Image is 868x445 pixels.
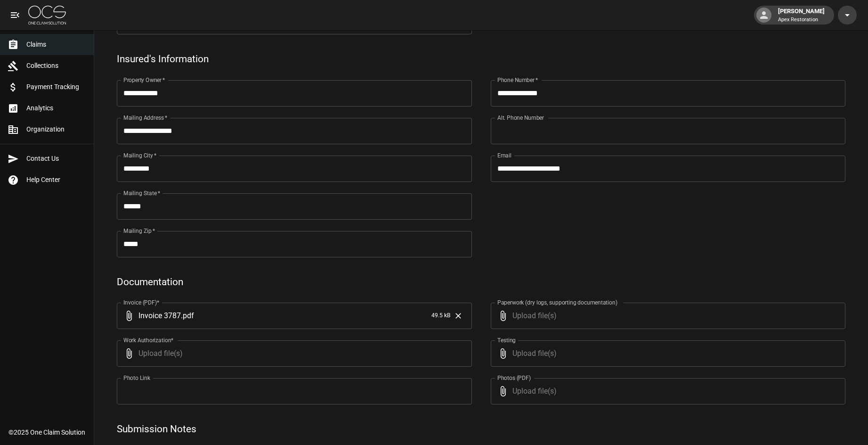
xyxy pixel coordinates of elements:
[26,154,86,164] span: Contact Us
[778,16,825,24] p: Apex Restoration
[497,114,544,122] label: Alt. Phone Number
[512,378,820,404] span: Upload file(s)
[8,428,85,437] div: © 2025 One Claim Solution
[26,175,86,185] span: Help Center
[138,310,181,321] span: Invoice 3787
[123,227,155,235] label: Mailing Zip
[138,340,446,367] span: Upload file(s)
[774,7,828,24] div: [PERSON_NAME]
[28,6,66,25] img: ocs-logo-white-transparent.png
[26,61,86,71] span: Collections
[123,336,174,344] label: Work Authorization*
[497,298,617,306] label: Paperwork (dry logs, supporting documentation)
[123,151,157,159] label: Mailing City
[497,374,531,382] label: Photos (PDF)
[497,151,511,159] label: Email
[512,340,820,367] span: Upload file(s)
[26,124,86,134] span: Organization
[181,310,194,321] span: . pdf
[123,114,167,122] label: Mailing Address
[512,303,820,329] span: Upload file(s)
[451,309,465,323] button: Clear
[26,103,86,113] span: Analytics
[26,40,86,49] span: Claims
[431,311,450,321] span: 49.5 kB
[123,298,160,306] label: Invoice (PDF)*
[123,189,160,197] label: Mailing State
[6,6,24,25] button: open drawer
[497,76,538,84] label: Phone Number
[123,76,165,84] label: Property Owner
[123,374,150,382] label: Photo Link
[497,336,516,344] label: Testing
[26,82,86,92] span: Payment Tracking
